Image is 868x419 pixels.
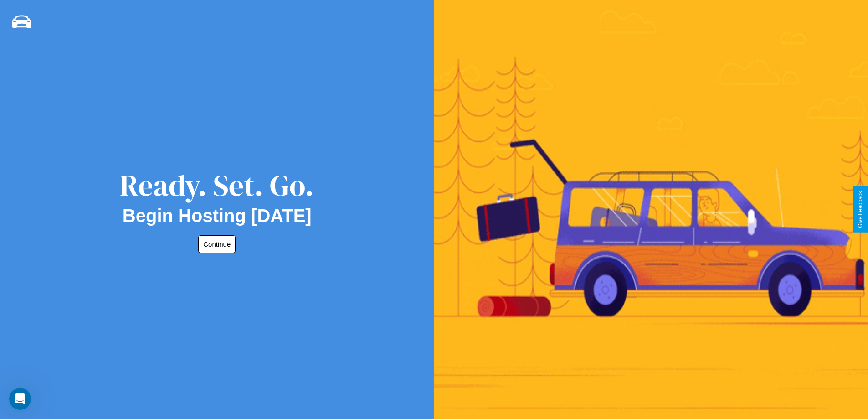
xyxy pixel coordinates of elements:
[198,235,236,253] button: Continue
[123,206,312,226] h2: Begin Hosting [DATE]
[120,165,314,206] div: Ready. Set. Go.
[9,388,31,410] iframe: Intercom live chat
[857,191,863,228] div: Give Feedback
